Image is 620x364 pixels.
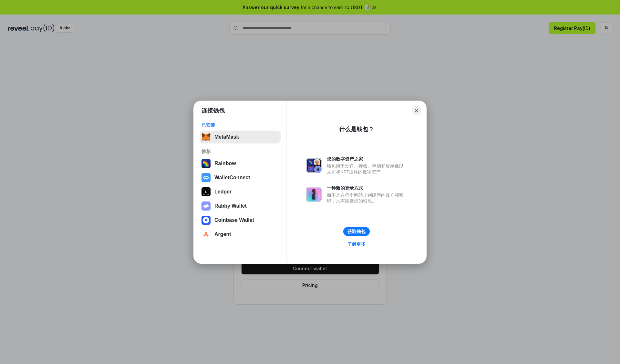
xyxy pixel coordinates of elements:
[339,125,374,133] div: 什么是钱包？
[201,202,211,211] img: svg+xml,%3Csvg%20xmlns%3D%22http%3A%2F%2Fwww.w3.org%2F2000%2Fsvg%22%20fill%3D%22none%22%20viewBox...
[214,203,247,209] div: Rabby Wallet
[201,122,279,128] div: 已安装
[200,228,281,241] button: Argent
[200,185,281,198] button: Ledger
[200,171,281,184] button: WalletConnect
[214,189,232,195] div: Ledger
[327,163,407,175] div: 钱包用于发送、接收、存储和显示像以太坊和NFT这样的数字资产。
[201,159,211,168] img: svg+xml,%3Csvg%20width%3D%22120%22%20height%3D%22120%22%20viewBox%3D%220%200%20120%20120%22%20fil...
[201,216,211,225] img: svg+xml,%3Csvg%20width%3D%2228%22%20height%3D%2228%22%20viewBox%3D%220%200%2028%2028%22%20fill%3D...
[306,158,322,173] img: svg+xml,%3Csvg%20xmlns%3D%22http%3A%2F%2Fwww.w3.org%2F2000%2Fsvg%22%20fill%3D%22none%22%20viewBox...
[343,227,370,236] button: 获取钱包
[200,214,281,227] button: Coinbase Wallet
[347,229,366,234] div: 获取钱包
[214,175,250,181] div: WalletConnect
[344,240,369,248] a: 了解更多
[201,230,211,239] img: svg+xml,%3Csvg%20width%3D%2228%22%20height%3D%2228%22%20viewBox%3D%220%200%2028%2028%22%20fill%3D...
[201,107,225,114] h1: 连接钱包
[412,106,421,115] button: Close
[201,133,211,142] img: svg+xml,%3Csvg%20fill%3D%22none%22%20height%3D%2233%22%20viewBox%3D%220%200%2035%2033%22%20width%...
[214,217,254,223] div: Coinbase Wallet
[200,157,281,170] button: Rainbow
[201,149,279,154] div: 推荐
[327,192,407,204] div: 而不是在每个网站上创建新的账户和密码，只需连接您的钱包。
[200,200,281,212] button: Rabby Wallet
[214,161,236,166] div: Rainbow
[200,131,281,143] button: MetaMask
[214,231,231,237] div: Argent
[214,134,239,140] div: MetaMask
[306,187,322,202] img: svg+xml,%3Csvg%20xmlns%3D%22http%3A%2F%2Fwww.w3.org%2F2000%2Fsvg%22%20fill%3D%22none%22%20viewBox...
[327,156,407,162] div: 您的数字资产之家
[347,241,366,247] div: 了解更多
[327,185,407,191] div: 一种新的登录方式
[201,187,211,196] img: svg+xml,%3Csvg%20xmlns%3D%22http%3A%2F%2Fwww.w3.org%2F2000%2Fsvg%22%20width%3D%2228%22%20height%3...
[201,173,211,182] img: svg+xml,%3Csvg%20width%3D%2228%22%20height%3D%2228%22%20viewBox%3D%220%200%2028%2028%22%20fill%3D...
